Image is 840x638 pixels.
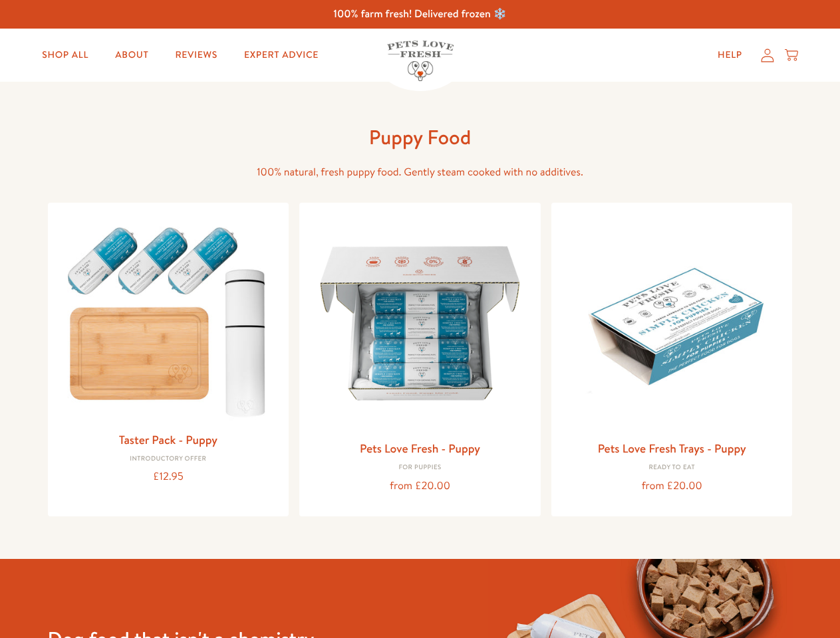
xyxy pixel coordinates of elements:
div: £12.95 [59,468,279,486]
a: Reviews [164,42,227,68]
a: About [104,42,159,68]
img: Pets Love Fresh - Puppy [310,213,530,433]
div: Introductory Offer [59,455,279,463]
div: from £20.00 [310,477,530,495]
a: Taster Pack - Puppy [119,431,217,448]
img: Pets Love Fresh [387,41,454,81]
a: Shop All [31,42,99,68]
img: Pets Love Fresh Trays - Puppy [562,213,782,433]
img: Taster Pack - Puppy [59,213,279,424]
a: Help [707,42,753,68]
div: For puppies [310,464,530,472]
span: 100% natural, fresh puppy food. Gently steam cooked with no additives. [257,165,583,179]
a: Pets Love Fresh Trays - Puppy [598,440,746,457]
a: Expert Advice [233,42,329,68]
div: Ready to eat [562,464,782,472]
a: Pets Love Fresh - Puppy [360,440,480,457]
div: from £20.00 [562,477,782,495]
h1: Puppy Food [208,124,633,150]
